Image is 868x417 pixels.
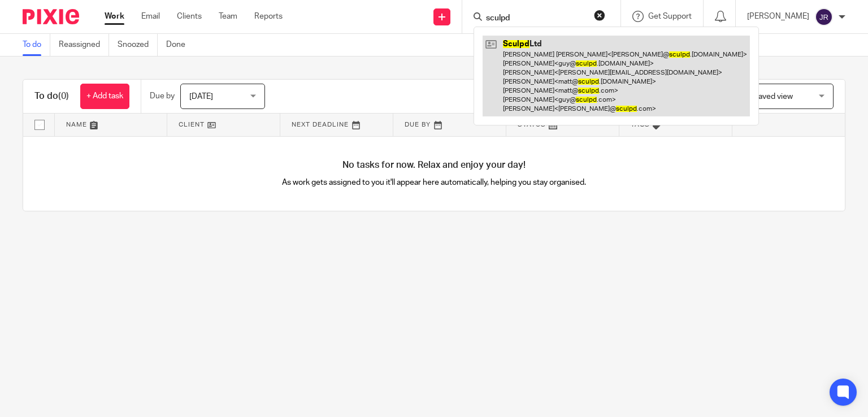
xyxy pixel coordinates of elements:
[23,159,845,171] h4: No tasks for now. Relax and enjoy your day!
[141,11,160,22] a: Email
[58,92,69,101] span: (0)
[189,93,213,101] span: [DATE]
[594,10,605,21] button: Clear
[80,84,129,109] a: + Add task
[59,34,109,56] a: Reassigned
[747,11,809,22] p: [PERSON_NAME]
[177,11,202,22] a: Clients
[229,177,640,188] p: As work gets assigned to you it'll appear here automatically, helping you stay organised.
[150,90,175,102] p: Due by
[166,34,194,56] a: Done
[23,9,79,24] img: Pixie
[23,34,50,56] a: To do
[254,11,283,22] a: Reports
[648,12,692,20] span: Get Support
[105,11,124,22] a: Work
[219,11,237,22] a: Team
[34,90,69,102] h1: To do
[485,14,587,24] input: Search
[730,93,793,101] span: Select saved view
[815,8,833,26] img: svg%3E
[118,34,158,56] a: Snoozed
